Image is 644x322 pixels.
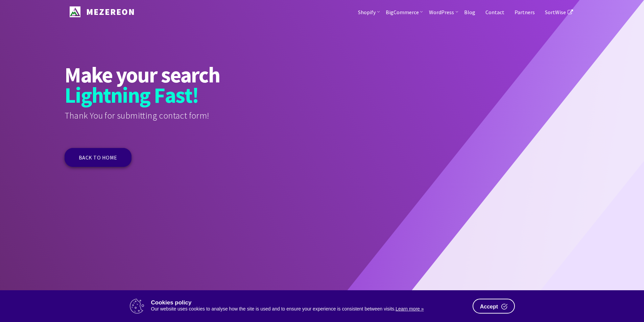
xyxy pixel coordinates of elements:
span: Accept [480,304,498,309]
span: s [175,85,185,105]
div: Thank You for submitting contact form! [65,110,273,134]
span: t [185,85,192,105]
span: MEZEREON [83,6,135,17]
div: Our website uses cookies to analyse how the site is used and to ensure your experience is consist... [151,305,468,313]
button: Accept [473,299,515,314]
a: Learn more » [396,306,424,312]
a: Mezereon MEZEREON [65,5,135,16]
img: Mezereon [70,6,80,17]
p: Cookies policy [151,300,468,305]
span: F [154,85,165,105]
span: a [165,85,175,105]
strong: Make your search [65,65,223,85]
a: BACK TO HOME [65,148,132,167]
span: ! [192,85,198,105]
